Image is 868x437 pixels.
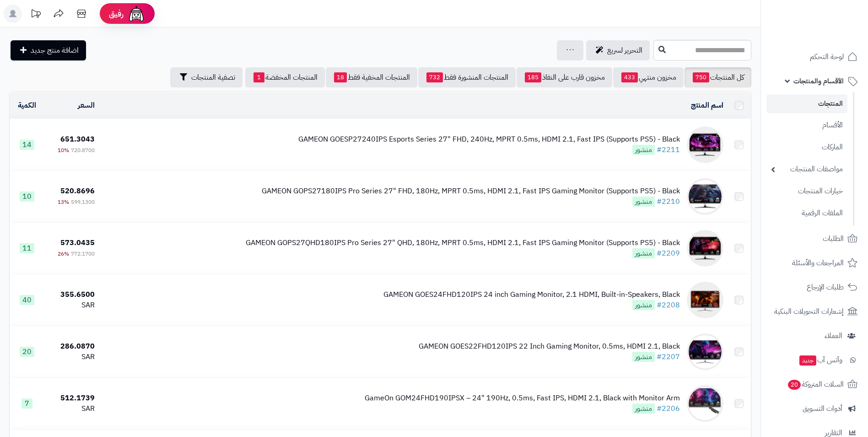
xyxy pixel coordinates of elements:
span: رفيق [109,8,124,19]
img: GAMEON GOES22FHD120IPS 22 Inch Gaming Monitor, 0.5ms, HDMI 2.1, Black [687,333,723,370]
a: تحديثات المنصة [24,5,47,25]
span: 13% [58,198,69,206]
div: SAR [49,352,95,362]
div: GAMEON GOPS27QHD180IPS Pro Series 27" QHD, 180Hz, MPRT 0.5ms, HDMI 2.1, Fast IPS Gaming Monitor (... [246,238,680,248]
img: GAMEON GOPS27QHD180IPS Pro Series 27" QHD, 180Hz, MPRT 0.5ms, HDMI 2.1, Fast IPS Gaming Monitor (... [687,230,723,267]
span: 520.8696 [60,186,95,197]
a: السعر [78,100,95,111]
div: GameOn GOM24FHD190IPSX – 24" 190Hz, 0.5ms, Fast IPS, HDMI 2.1, Black with Monitor Arm [365,393,680,404]
span: 599.1300 [71,198,95,206]
a: #2207 [657,351,680,362]
a: المراجعات والأسئلة [766,252,863,274]
span: 18 [334,72,347,82]
div: 286.0870 [49,341,95,352]
a: #2206 [657,403,680,414]
span: 772.1700 [71,250,95,258]
a: مواصفات المنتجات [766,159,847,179]
span: الطلبات [823,232,844,245]
a: #2210 [657,196,680,207]
span: لوحة التحكم [810,50,844,63]
a: المنتجات [766,94,847,113]
a: العملاء [766,325,863,347]
span: 750 [693,72,709,82]
span: اضافة منتج جديد [31,45,79,56]
span: أدوات التسويق [803,402,842,415]
div: GAMEON GOPS27180IPS Pro Series 27" FHD, 180Hz, MPRT 0.5ms, HDMI 2.1, Fast IPS Gaming Monitor (Sup... [262,186,680,197]
a: اضافة منتج جديد [11,40,86,60]
span: منشور [632,404,655,414]
a: #2211 [657,144,680,155]
a: لوحة التحكم [766,46,863,68]
a: وآتس آبجديد [766,349,863,371]
a: الطلبات [766,228,863,250]
div: GAMEON GOES24FHD120IPS 24 inch Gaming Monitor, 2.1 HDMI, Built-in-Speakers, Black [383,290,680,300]
div: GAMEON GOES22FHD120IPS 22 Inch Gaming Monitor, 0.5ms, HDMI 2.1, Black [419,341,680,352]
a: أدوات التسويق [766,398,863,420]
span: منشور [632,248,655,258]
span: الأقسام والمنتجات [793,75,844,87]
span: العملاء [825,329,842,342]
a: السلات المتروكة20 [766,373,863,395]
a: طلبات الإرجاع [766,276,863,298]
span: تصفية المنتجات [191,72,235,83]
span: وآتس آب [798,354,842,366]
a: مخزون قارب على النفاذ185 [517,67,612,87]
a: التحرير لسريع [586,40,650,60]
span: منشور [632,352,655,362]
span: 26% [58,250,69,258]
span: منشور [632,145,655,155]
a: الكمية [18,100,36,111]
span: المراجعات والأسئلة [792,257,844,269]
span: إشعارات التحويلات البنكية [774,305,844,318]
span: السلات المتروكة [787,378,844,391]
a: اسم المنتج [691,100,723,111]
span: 20 [20,347,34,357]
span: 10 [20,191,34,202]
span: 1 [253,72,264,82]
button: تصفية المنتجات [170,67,243,87]
a: الملفات الرقمية [766,203,847,223]
a: مخزون منتهي433 [613,67,684,87]
span: 651.3043 [60,134,95,145]
div: 355.6500 [49,290,95,300]
span: التحرير لسريع [607,45,642,56]
span: 7 [22,399,32,409]
a: إشعارات التحويلات البنكية [766,300,863,322]
div: SAR [49,404,95,414]
a: #2209 [657,248,680,259]
img: GAMEON GOES24FHD120IPS 24 inch Gaming Monitor, 2.1 HDMI, Built-in-Speakers, Black [687,282,723,318]
span: 573.0435 [60,237,95,248]
span: جديد [799,355,816,366]
a: المنتجات المخفضة1 [245,67,325,87]
span: 11 [20,243,34,253]
span: منشور [632,197,655,207]
img: GameOn GOM24FHD190IPSX – 24" 190Hz, 0.5ms, Fast IPS, HDMI 2.1, Black with Monitor Arm [687,385,723,422]
img: GAMEON GOPS27180IPS Pro Series 27" FHD, 180Hz, MPRT 0.5ms, HDMI 2.1, Fast IPS Gaming Monitor (Sup... [687,178,723,215]
span: 732 [426,72,443,82]
img: ai-face.png [127,5,146,23]
span: 720.8700 [71,146,95,154]
a: #2208 [657,300,680,311]
a: المنتجات المخفية فقط18 [326,67,417,87]
img: GAMEON GOESP27240IPS Esports Series 27" FHD, 240Hz, MPRT 0.5ms, HDMI 2.1, Fast IPS (Supports PS5)... [687,126,723,163]
a: المنتجات المنشورة فقط732 [418,67,516,87]
div: 512.1739 [49,393,95,404]
img: logo-2.png [806,26,859,45]
div: GAMEON GOESP27240IPS Esports Series 27" FHD, 240Hz, MPRT 0.5ms, HDMI 2.1, Fast IPS (Supports PS5)... [298,134,680,145]
span: 185 [525,72,541,82]
span: 14 [20,140,34,150]
a: كل المنتجات750 [685,67,751,87]
a: الأقسام [766,115,847,135]
span: طلبات الإرجاع [807,281,844,294]
a: خيارات المنتجات [766,181,847,201]
span: 20 [788,380,801,390]
span: 10% [58,146,69,154]
a: الماركات [766,137,847,157]
div: SAR [49,300,95,311]
span: منشور [632,300,655,310]
span: 40 [20,295,34,305]
span: 433 [621,72,638,82]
